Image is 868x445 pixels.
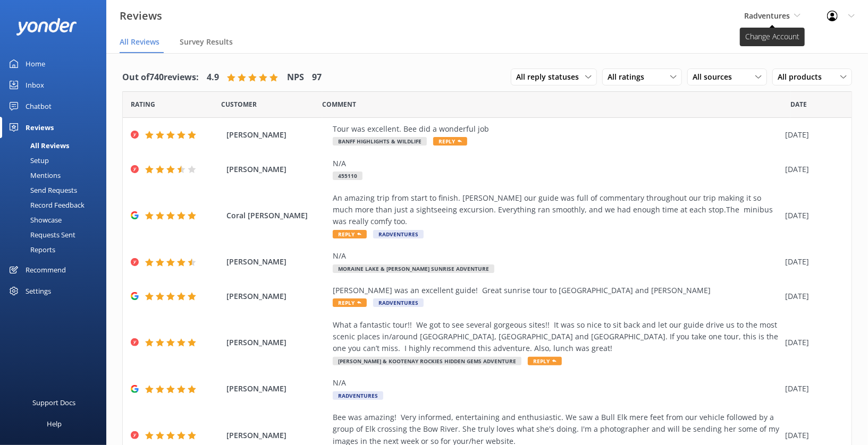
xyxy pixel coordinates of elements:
a: Mentions [6,168,106,183]
span: [PERSON_NAME] [226,164,327,175]
div: All Reviews [6,138,69,153]
span: All products [778,71,828,83]
span: All ratings [608,71,651,83]
div: [DATE] [785,383,838,395]
div: [DATE] [785,256,838,268]
div: Support Docs [33,392,76,413]
span: 455110 [333,172,363,180]
span: Reply [433,137,467,146]
span: [PERSON_NAME] [226,383,327,395]
div: Inbox [26,74,44,96]
a: Showcase [6,212,106,227]
span: Radventures [373,230,424,238]
h4: 4.9 [207,71,219,84]
div: Tour was excellent. Bee did a wonderful job [333,123,780,135]
span: Radventures [333,391,383,400]
h4: Out of 740 reviews: [122,71,199,84]
div: Requests Sent [6,227,75,242]
div: [DATE] [785,164,838,175]
div: Mentions [6,168,61,183]
span: [PERSON_NAME] [226,129,327,141]
div: Reports [6,242,55,257]
div: Recommend [26,259,66,280]
span: All Reviews [120,37,159,47]
div: Reviews [26,117,54,138]
div: [DATE] [785,129,838,141]
h3: Reviews [120,7,162,24]
span: Date [221,99,257,109]
div: Chatbot [26,96,52,117]
div: N/A [333,158,780,169]
span: Coral [PERSON_NAME] [226,210,327,221]
span: Survey Results [180,37,233,47]
a: Reports [6,242,106,257]
a: Requests Sent [6,227,106,242]
a: Send Requests [6,183,106,198]
span: All sources [693,71,738,83]
div: Send Requests [6,183,77,198]
h4: NPS [287,71,304,84]
div: Showcase [6,212,62,227]
div: An amazing trip from start to finish. [PERSON_NAME] our guide was full of commentary throughout o... [333,192,780,228]
div: [DATE] [785,430,838,441]
span: Banff Highlights & Wildlife [333,137,427,146]
span: All reply statuses [516,71,585,83]
div: [DATE] [785,210,838,221]
span: Moraine Lake & [PERSON_NAME] Sunrise Adventure [333,264,494,273]
span: [PERSON_NAME] [226,337,327,348]
span: Reply [528,357,562,365]
span: [PERSON_NAME] [226,256,327,268]
span: Question [322,99,356,109]
div: N/A [333,377,780,389]
div: Setup [6,153,49,168]
div: [DATE] [785,290,838,302]
span: Date [790,99,807,109]
span: [PERSON_NAME] & Kootenay Rockies Hidden Gems Adventure [333,357,521,365]
div: [DATE] [785,337,838,348]
a: Setup [6,153,106,168]
img: yonder-white-logo.png [16,18,77,36]
div: What a fantastic tour!! We got to see several gorgeous sites!! It was so nice to sit back and let... [333,319,780,355]
div: Settings [26,280,51,302]
span: Radventures [373,298,424,307]
span: [PERSON_NAME] [226,290,327,302]
span: Radventures [744,11,790,21]
a: Record Feedback [6,198,106,212]
div: N/A [333,250,780,262]
div: Record Feedback [6,198,85,212]
div: [PERSON_NAME] was an excellent guide! Great sunrise tour to [GEOGRAPHIC_DATA] and [PERSON_NAME] [333,285,780,296]
span: [PERSON_NAME] [226,430,327,441]
span: Date [131,99,155,109]
div: Home [26,53,45,74]
span: Reply [333,230,367,238]
a: All Reviews [6,138,106,153]
span: Reply [333,298,367,307]
h4: 97 [312,71,322,84]
div: Help [47,413,62,434]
